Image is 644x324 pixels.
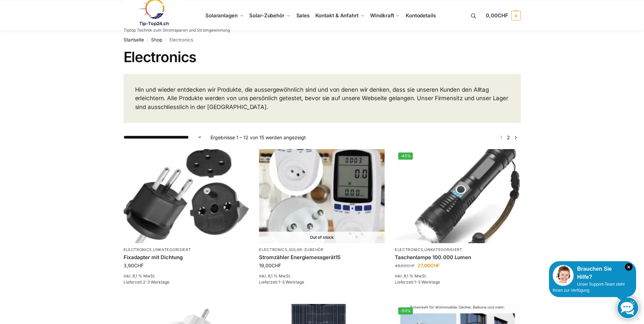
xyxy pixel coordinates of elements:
[259,247,288,252] a: Electronics
[151,37,162,42] a: Shop
[406,263,415,268] span: CHF
[124,247,249,252] p: ,
[553,282,625,293] span: Unser Support-Team steht Ihnen zur Verfügung
[162,37,169,43] span: /
[124,49,521,66] h1: Electronics
[135,86,509,112] p: Hin und wieder entdecken wir Produkte, die aussergewöhnlich sind und von denen wir denken, dass s...
[312,0,367,31] a: Kontakt & Anfahrt
[513,134,518,141] a: →
[144,37,151,43] span: /
[395,263,415,268] bdi: 49,00
[406,12,436,19] span: Kontodetails
[124,263,144,268] bdi: 3,90
[505,134,512,140] a: Seite 2
[395,273,520,279] p: inkl. 8,1 % MwSt.
[124,254,249,261] a: Fixadapter mit Dichtung
[246,0,293,31] a: Solar-Zubehör
[498,12,508,19] span: CHF
[259,273,385,279] p: inkl. 8,1 % MwSt.
[272,263,281,268] span: CHF
[249,12,284,19] span: Solar-Zubehör
[498,134,504,140] span: Seite 1
[296,12,310,19] span: Sales
[143,280,169,285] span: 2-3 Werktage
[403,0,439,31] a: Kontodetails
[395,254,520,261] a: Taschenlampe 100.000 Lumen
[259,149,385,243] img: Stromzähler Schweizer Stecker-2
[124,149,249,243] img: Fixadapter mit Dichtung
[414,280,440,285] span: 1-3 Werktage
[259,247,385,252] p: ,
[278,280,304,285] span: 1-3 Werktage
[367,0,403,31] a: Windkraft
[134,263,144,268] span: CHF
[124,273,249,279] p: inkl. 8,1 % MwSt.
[553,265,574,286] img: Customer service
[124,134,202,141] select: Shop-Reihenfolge
[124,28,230,32] p: Tiptop Technik zum Stromsparen und Stromgewinnung
[210,134,306,141] p: Ergebnisse 1 – 12 von 15 werden angezeigt
[205,12,238,19] span: Solaranlagen
[259,149,385,243] a: Out of stockStromzähler Schweizer Stecker-2
[259,280,304,285] span: Lieferzeit:
[124,280,169,285] span: Lieferzeit:
[370,12,394,19] span: Windkraft
[395,247,423,252] a: Electronics
[259,263,281,268] bdi: 19,00
[496,134,520,141] nav: Produkt-Seitennummerierung
[430,263,440,268] span: CHF
[153,247,191,252] a: Unkategorisiert
[315,12,358,19] span: Kontakt & Anfahrt
[625,263,632,271] i: Schließen
[293,0,312,31] a: Sales
[395,149,520,243] img: Extrem Starke Taschenlampe
[124,37,144,42] a: Startseite
[511,11,521,20] span: 0
[424,247,462,252] a: Unkategorisiert
[124,31,521,49] nav: Breadcrumb
[395,247,520,252] p: ,
[259,254,385,261] a: Stromzähler Energiemessgerät15
[395,280,440,285] span: Lieferzeit:
[289,247,324,252] a: Solar-Zubehör
[553,265,632,281] div: Brauchen Sie Hilfe?
[486,12,508,19] span: 0,00
[395,149,520,243] a: -45%Extrem Starke Taschenlampe
[418,263,440,268] bdi: 27,00
[124,247,152,252] a: Electronics
[486,5,520,26] a: 0,00CHF 0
